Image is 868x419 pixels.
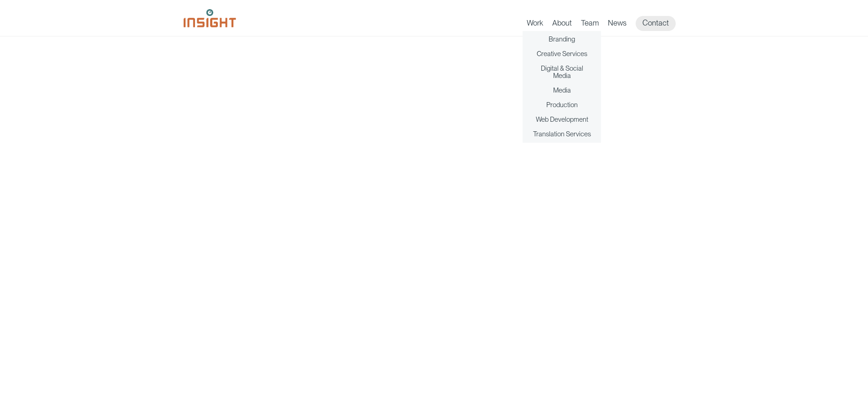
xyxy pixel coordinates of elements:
[536,116,588,123] a: Web Development
[549,36,575,43] a: Branding
[532,65,592,79] a: Digital & Social Media
[184,9,236,27] img: Insight Marketing Design
[537,50,587,57] a: Creative Services
[636,16,676,31] a: Contact
[608,18,627,31] a: News
[552,18,572,31] a: About
[546,101,578,109] a: Production
[527,18,543,31] a: Work
[581,18,599,31] a: Team
[527,16,685,31] nav: primary navigation menu
[533,130,591,138] a: Translation Services
[553,87,571,94] a: Media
